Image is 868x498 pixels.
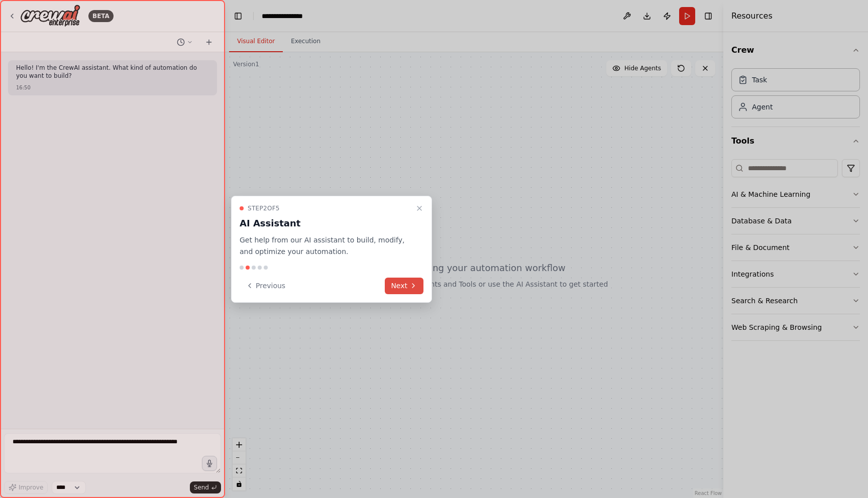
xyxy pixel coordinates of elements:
button: Hide left sidebar [231,9,245,23]
span: Step 2 of 5 [248,204,280,212]
button: Previous [240,278,291,294]
p: Get help from our AI assistant to build, modify, and optimize your automation. [240,234,411,258]
button: Next [385,278,423,294]
h3: AI Assistant [240,216,411,230]
button: Close walkthrough [413,202,425,214]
